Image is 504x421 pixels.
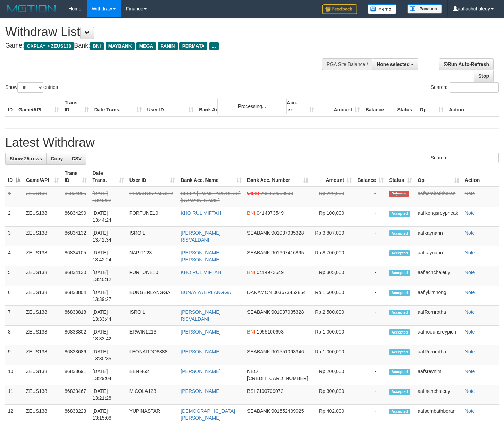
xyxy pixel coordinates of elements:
td: aaflachchaleuy [415,385,462,405]
span: SEABANK [247,250,270,255]
td: Rp 1,000,000 [311,326,355,345]
td: Rp 8,700,000 [311,246,355,266]
td: - [354,207,386,227]
th: Game/API: activate to sort column ascending [23,167,62,187]
td: 86833686 [62,345,90,365]
span: Copy 901037035328 to clipboard [271,230,304,236]
span: Accepted [389,349,410,355]
button: None selected [372,58,418,70]
span: Rejected [389,191,409,197]
td: 3 [5,227,23,246]
a: [PERSON_NAME] [180,349,220,354]
th: Action [462,167,499,187]
th: ID: activate to sort column descending [5,167,23,187]
td: ZEUS138 [23,266,62,286]
a: CSV [67,153,86,165]
input: Search: [450,153,499,163]
td: 7 [5,306,23,326]
td: [DATE] 13:33:44 [90,306,126,326]
span: Copy 0414973549 to clipboard [257,270,284,275]
span: Accepted [389,310,410,315]
td: ZEUS138 [23,286,62,306]
td: [DATE] 13:21:28 [90,385,126,405]
span: Accepted [389,409,410,414]
td: ERWIN1213 [127,326,178,345]
th: Op [417,96,446,116]
a: [PERSON_NAME] [PERSON_NAME] [180,250,220,262]
td: Rp 305,000 [311,266,355,286]
td: - [354,187,386,207]
span: Accepted [389,290,410,296]
td: - [354,345,386,365]
td: - [354,286,386,306]
td: aafKongsreypheak [415,207,462,227]
a: Note [465,210,475,216]
td: 86834065 [62,187,90,207]
label: Show entries [5,82,58,93]
td: ZEUS138 [23,227,62,246]
td: 4 [5,246,23,266]
th: Amount: activate to sort column ascending [311,167,355,187]
td: 86834130 [62,266,90,286]
td: LEONARDO8888 [127,345,178,365]
td: aafsreynim [415,365,462,385]
span: BNI [247,270,255,275]
td: ZEUS138 [23,345,62,365]
span: Accepted [389,389,410,395]
img: Feedback.jpg [322,4,357,14]
span: OXPLAY > ZEUS138 [24,42,74,50]
img: MOTION_logo.png [5,3,58,14]
th: Game/API [16,96,62,116]
td: 86834290 [62,207,90,227]
td: 86833691 [62,365,90,385]
span: NEO [247,369,258,374]
td: aafkaynarin [415,246,462,266]
th: Bank Acc. Name [196,96,271,116]
th: Status [394,96,417,116]
td: [DATE] 13:44:24 [90,207,126,227]
h1: Withdraw List [5,25,329,39]
td: Rp 200,000 [311,365,355,385]
th: Amount [317,96,363,116]
td: ZEUS138 [23,187,62,207]
span: SEABANK [247,408,270,414]
td: 10 [5,365,23,385]
td: ISROIL [127,227,178,246]
a: Note [465,408,475,414]
th: Op: activate to sort column ascending [415,167,462,187]
h1: Latest Withdraw [5,136,499,150]
span: MAYBANK [106,42,135,50]
td: Rp 1,600,000 [311,286,355,306]
span: Copy 0414973549 to clipboard [257,210,284,216]
td: 86833802 [62,326,90,345]
a: Note [465,270,475,275]
a: KHOIRUL MIFTAH [180,270,221,275]
a: [PERSON_NAME] [180,329,220,335]
span: SEABANK [247,309,270,315]
span: PANIN [158,42,177,50]
td: PEMABOKKALCER [127,187,178,207]
a: Note [465,388,475,394]
th: Action [446,96,499,116]
td: 86834132 [62,227,90,246]
td: [DATE] 13:45:22 [90,187,126,207]
td: - [354,227,386,246]
select: Showentries [17,82,43,93]
a: [PERSON_NAME] RISVALDANI [180,230,220,243]
td: ZEUS138 [23,246,62,266]
span: Accepted [389,369,410,375]
a: Note [465,250,475,255]
td: - [354,385,386,405]
td: FORTUNE10 [127,266,178,286]
td: MICOLA123 [127,385,178,405]
a: Copy [46,153,67,165]
td: 9 [5,345,23,365]
td: [DATE] 13:42:34 [90,227,126,246]
span: Copy 5859459258023117 to clipboard [247,376,308,381]
th: User ID: activate to sort column ascending [127,167,178,187]
th: Trans ID [62,96,92,116]
td: aafsombathboran [415,187,462,207]
span: Show 25 rows [10,156,42,161]
span: Copy 003673452854 to clipboard [273,289,305,295]
td: ISROIL [127,306,178,326]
